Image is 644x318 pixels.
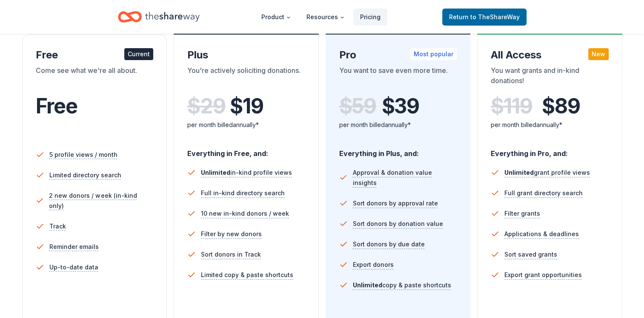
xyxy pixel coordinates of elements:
[187,48,305,62] div: Plus
[255,7,387,27] nav: Main
[504,270,582,280] span: Export grant opportunities
[382,94,419,118] span: $ 39
[300,9,352,26] button: Resources
[201,208,289,219] span: 10 new in-kind donors / week
[504,229,579,239] span: Applications & deadlines
[504,188,583,198] span: Full grant directory search
[49,262,98,272] span: Up-to-date data
[339,65,457,89] div: You want to save even more time.
[201,249,261,260] span: Sort donors in Track
[353,219,443,229] span: Sort donors by donation value
[49,191,153,211] span: 2 new donors / week (in-kind only)
[36,93,77,119] span: Free
[353,9,387,26] a: Pricing
[187,141,305,159] div: Everything in Free, and:
[49,150,117,160] span: 5 profile views / month
[491,48,609,62] div: All Access
[339,141,457,159] div: Everything in Plus, and:
[255,9,298,26] button: Product
[504,169,534,176] span: Unlimited
[491,141,609,159] div: Everything in Pro, and:
[187,65,305,89] div: You're actively soliciting donations.
[118,7,200,27] a: Home
[49,242,99,252] span: Reminder emails
[410,48,457,60] div: Most popular
[201,169,292,176] span: in-kind profile views
[49,221,66,231] span: Track
[353,239,425,249] span: Sort donors by due date
[49,170,121,180] span: Limited directory search
[353,198,438,208] span: Sort donors by approval rate
[36,48,154,62] div: Free
[187,120,305,130] div: per month billed annually*
[588,48,609,60] div: New
[339,120,457,130] div: per month billed annually*
[201,270,293,280] span: Limited copy & paste shortcuts
[201,188,285,198] span: Full in-kind directory search
[470,13,520,20] span: to TheShareWay
[504,249,557,260] span: Sort saved grants
[442,9,527,26] a: Returnto TheShareWay
[491,120,609,130] div: per month billed annually*
[230,94,263,118] span: $ 19
[36,65,154,89] div: Come see what we're all about.
[491,65,609,89] div: You want grants and in-kind donations!
[201,229,262,239] span: Filter by new donors
[504,208,540,219] span: Filter grants
[504,169,590,176] span: grant profile views
[124,48,153,60] div: Current
[352,168,457,188] span: Approval & donation value insights
[353,281,382,289] span: Unlimited
[542,94,580,118] span: $ 89
[449,12,520,22] span: Return
[353,260,394,270] span: Export donors
[201,169,230,176] span: Unlimited
[353,281,451,289] span: copy & paste shortcuts
[339,48,457,62] div: Pro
